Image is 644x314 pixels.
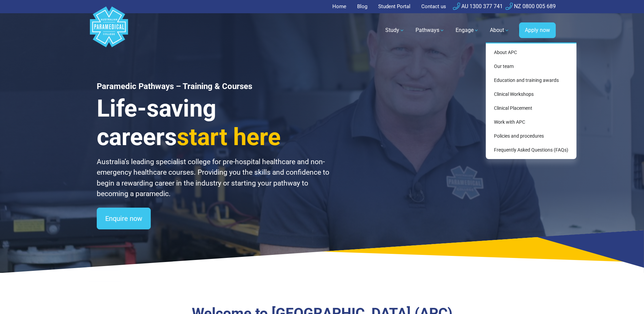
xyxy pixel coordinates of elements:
div: About [486,42,576,159]
a: Education and training awards [489,74,574,87]
a: About [486,21,514,40]
a: Clinical Workshops [489,88,574,101]
a: AU 1300 377 741 [453,3,503,10]
a: Engage [452,21,483,40]
a: Work with APC [489,116,574,128]
a: Study [381,21,409,40]
a: Apply now [519,22,556,38]
a: About APC [489,46,574,59]
a: Pathways [411,21,449,40]
span: start here [177,123,281,151]
a: Enquire now [97,208,151,229]
h1: Paramedic Pathways – Training & Courses [97,82,330,91]
a: NZ 0800 005 689 [505,3,556,10]
a: Frequently Asked Questions (FAQs) [489,144,574,156]
a: Clinical Placement [489,102,574,115]
a: Australian Paramedical College [89,13,129,48]
a: Policies and procedures [489,130,574,142]
h3: Life-saving careers [97,94,330,151]
a: Our team [489,60,574,73]
p: Australia’s leading specialist college for pre-hospital healthcare and non-emergency healthcare c... [97,157,330,199]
